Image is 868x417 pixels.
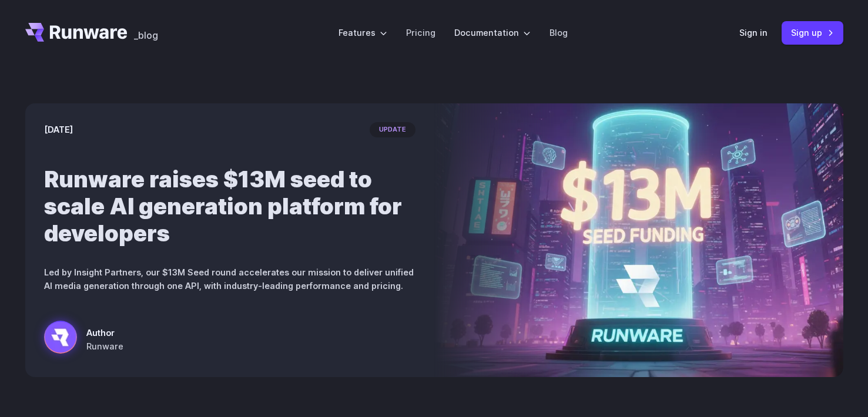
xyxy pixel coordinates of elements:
label: Documentation [454,26,531,39]
h1: Runware raises $13M seed to scale AI generation platform for developers [44,166,415,247]
a: _blog [134,23,158,42]
span: _blog [134,31,158,40]
a: Pricing [406,26,435,39]
span: Runware [86,339,123,353]
time: [DATE] [44,123,73,136]
a: Futuristic city scene with neon lights showing Runware announcement of $13M seed funding in large... [44,321,123,358]
span: update [370,122,415,137]
img: Futuristic city scene with neon lights showing Runware announcement of $13M seed funding in large... [434,103,843,377]
span: Author [86,326,123,339]
a: Go to / [25,23,128,42]
a: Sign up [782,21,843,44]
a: Sign in [739,26,768,39]
a: Blog [549,26,568,39]
label: Features [339,26,387,39]
p: Led by Insight Partners, our $13M Seed round accelerates our mission to deliver unified AI media ... [44,265,415,292]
